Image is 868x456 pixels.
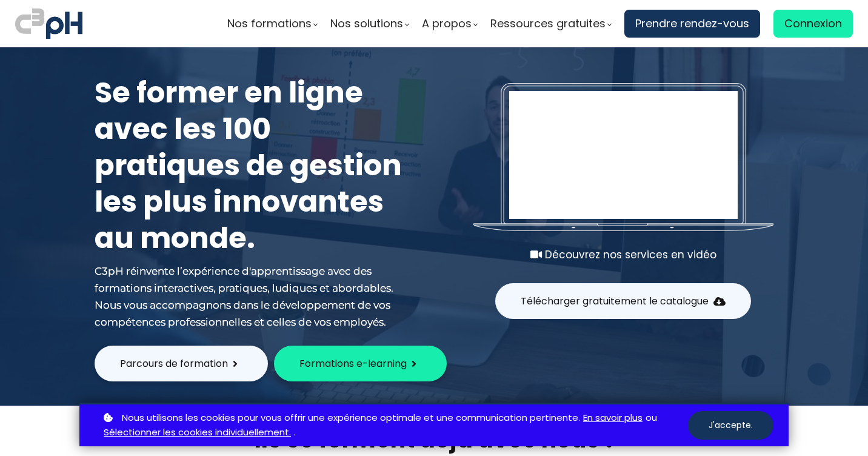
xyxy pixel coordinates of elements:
button: J'accepte. [688,411,773,440]
h2: Ils se forment déjà avec nous ! [79,424,789,455]
span: Télécharger gratuitement le catalogue [521,293,709,309]
button: Formations e-learning [274,346,447,381]
button: Parcours de formation [95,346,268,381]
img: logo C3PH [15,6,82,41]
div: Découvrez nos services en vidéo [473,246,773,263]
a: Connexion [773,10,853,38]
span: Connexion [784,15,842,33]
button: Télécharger gratuitement le catalogue [495,283,751,319]
span: Prendre rendez-vous [635,15,749,33]
a: Prendre rendez-vous [624,10,760,38]
span: Ressources gratuites [490,15,606,33]
span: A propos [422,15,472,33]
span: Formations e-learning [299,356,407,371]
a: En savoir plus [583,411,643,426]
span: Nos formations [227,15,312,33]
span: Nous utilisons les cookies pour vous offrir une expérience optimale et une communication pertinente. [122,411,580,426]
a: Sélectionner les cookies individuellement. [104,425,291,440]
span: Parcours de formation [120,356,228,371]
div: C3pH réinvente l’expérience d'apprentissage avec des formations interactives, pratiques, ludiques... [95,263,410,330]
h1: Se former en ligne avec les 100 pratiques de gestion les plus innovantes au monde. [95,75,410,256]
p: ou . [101,411,688,441]
span: Nos solutions [330,15,403,33]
